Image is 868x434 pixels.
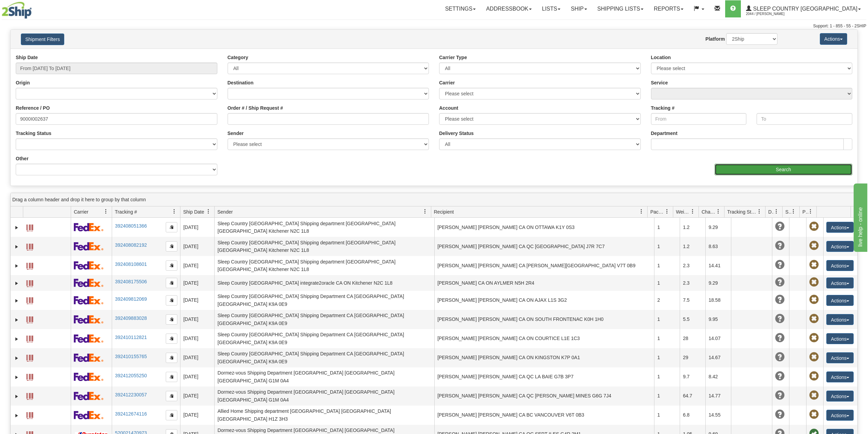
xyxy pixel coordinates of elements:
[115,411,147,417] a: 392412674116
[651,54,671,61] label: Location
[705,291,731,310] td: 18.58
[214,275,434,291] td: Sleep Country [GEOGRAPHIC_DATA] integrate2oracle CA ON Kitchener N2C 1L8
[439,130,474,137] label: Delivery Status
[214,329,434,348] td: Sleep Country [GEOGRAPHIC_DATA] Shipping Department CA [GEOGRAPHIC_DATA] [GEOGRAPHIC_DATA] K9A 0E9
[180,406,214,425] td: [DATE]
[680,406,705,425] td: 6.8
[654,256,680,275] td: 1
[809,391,819,400] span: Pickup Not Assigned
[676,208,690,215] span: Weight
[434,237,654,256] td: [PERSON_NAME] [PERSON_NAME] CA QC [GEOGRAPHIC_DATA] J7R 7C7
[434,218,654,237] td: [PERSON_NAME] [PERSON_NAME] CA ON OTTAWA K1Y 0S3
[775,391,785,400] span: Unknown
[809,352,819,362] span: Pickup Not Assigned
[26,390,33,401] a: Label
[481,0,537,17] a: Addressbook
[809,241,819,250] span: Pickup Not Assigned
[214,237,434,256] td: Sleep Country [GEOGRAPHIC_DATA] Shipping department [GEOGRAPHIC_DATA] [GEOGRAPHIC_DATA] Kitchener...
[13,243,20,250] a: Expand
[13,374,20,381] a: Expand
[115,373,147,378] a: 392412055250
[16,155,28,162] label: Other
[228,130,244,137] label: Sender
[228,79,254,86] label: Destination
[775,222,785,231] span: Unknown
[434,275,654,291] td: [PERSON_NAME] CA ON AYLMER N5H 2R4
[809,260,819,270] span: Pickup Not Assigned
[180,256,214,275] td: [DATE]
[705,406,731,425] td: 14.55
[74,279,104,287] img: 2 - FedEx Express®
[775,410,785,419] span: Unknown
[11,193,857,206] div: grid grouping header
[680,256,705,275] td: 2.3
[826,410,854,421] button: Actions
[434,256,654,275] td: [PERSON_NAME] [PERSON_NAME] CA [PERSON_NAME][GEOGRAPHIC_DATA] V7T 0B9
[826,391,854,402] button: Actions
[180,386,214,406] td: [DATE]
[2,2,32,19] img: logo2044.jpg
[705,275,731,291] td: 9.29
[775,277,785,287] span: Unknown
[826,295,854,306] button: Actions
[115,208,137,215] span: Tracking #
[217,208,233,215] span: Sender
[214,367,434,386] td: Dormez-vous Shipping Department [GEOGRAPHIC_DATA] [GEOGRAPHIC_DATA] [GEOGRAPHIC_DATA] G1M 0A4
[180,275,214,291] td: [DATE]
[214,291,434,310] td: Sleep Country [GEOGRAPHIC_DATA] Shipping Department CA [GEOGRAPHIC_DATA] [GEOGRAPHIC_DATA] K9A 0E9
[166,334,177,344] button: Copy to clipboard
[26,277,33,288] a: Label
[654,237,680,256] td: 1
[809,410,819,419] span: Pickup Not Assigned
[702,208,716,215] span: Charge
[741,0,866,17] a: Sleep Country [GEOGRAPHIC_DATA] 2044 / [PERSON_NAME]
[434,367,654,386] td: [PERSON_NAME] [PERSON_NAME] CA QC LA BAIE G7B 3P7
[166,314,177,325] button: Copy to clipboard
[214,348,434,367] td: Sleep Country [GEOGRAPHIC_DATA] Shipping Department CA [GEOGRAPHIC_DATA] [GEOGRAPHIC_DATA] K9A 0E9
[654,291,680,310] td: 2
[654,275,680,291] td: 1
[434,310,654,329] td: [PERSON_NAME] [PERSON_NAME] CA ON SOUTH FRONTENAC K0H 1H0
[771,206,782,217] a: Delivery Status filter column settings
[680,367,705,386] td: 9.7
[26,371,33,382] a: Label
[751,6,857,12] span: Sleep Country [GEOGRAPHIC_DATA]
[775,333,785,343] span: Unknown
[809,295,819,304] span: Pickup Not Assigned
[74,242,104,250] img: 2 - FedEx Express®
[74,411,104,419] img: 2 - FedEx Express®
[26,409,33,420] a: Label
[180,310,214,329] td: [DATE]
[680,310,705,329] td: 5.5
[214,256,434,275] td: Sleep Country [GEOGRAPHIC_DATA] Shipping department [GEOGRAPHIC_DATA] [GEOGRAPHIC_DATA] Kitchener...
[705,310,731,329] td: 9.95
[826,352,854,363] button: Actions
[26,294,33,305] a: Label
[715,164,852,175] input: Search
[705,329,731,348] td: 14.07
[166,295,177,306] button: Copy to clipboard
[650,208,665,215] span: Packages
[654,406,680,425] td: 1
[434,208,454,215] span: Recipient
[13,316,20,323] a: Expand
[203,206,214,217] a: Ship Date filter column settings
[566,0,592,17] a: Ship
[180,367,214,386] td: [DATE]
[183,208,204,215] span: Ship Date
[166,410,177,420] button: Copy to clipboard
[115,296,147,302] a: 392409812069
[687,206,699,217] a: Weight filter column settings
[537,0,566,17] a: Lists
[826,260,854,271] button: Actions
[434,291,654,310] td: [PERSON_NAME] [PERSON_NAME] CA ON AJAX L1S 3G2
[419,206,431,217] a: Sender filter column settings
[166,353,177,363] button: Copy to clipboard
[852,182,867,252] iframe: chat widget
[26,352,33,363] a: Label
[74,392,104,400] img: 2 - FedEx Express®
[214,218,434,237] td: Sleep Country [GEOGRAPHIC_DATA] Shipping department [GEOGRAPHIC_DATA] [GEOGRAPHIC_DATA] Kitchener...
[13,412,20,419] a: Expand
[16,105,50,111] label: Reference / PO
[680,329,705,348] td: 28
